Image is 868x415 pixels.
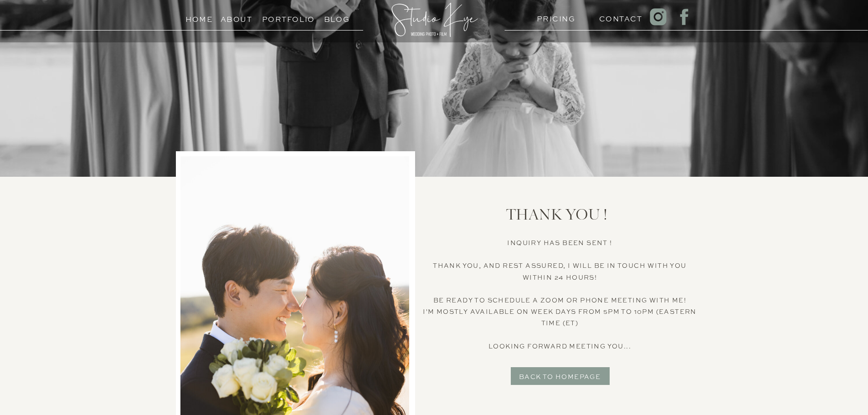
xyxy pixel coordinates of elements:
a: Portfolio [262,13,303,21]
h2: THANK YOU ! [476,207,638,225]
a: PRICING [537,12,572,21]
a: back to homepage [510,371,610,379]
h3: Inquiry has been sent ! thank you, and rest assured, i will be in touch with you within 24 hours!... [422,237,698,358]
a: Home [182,13,217,21]
a: Contact [599,12,634,21]
a: Blog [316,13,358,21]
a: About [221,13,252,21]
